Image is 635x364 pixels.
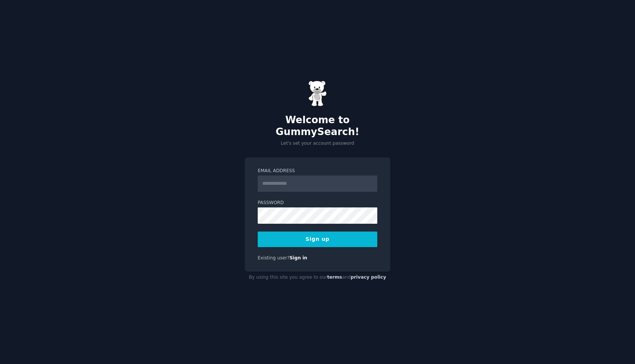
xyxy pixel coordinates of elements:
[245,272,390,283] div: By using this site you agree to our and
[245,114,390,138] h2: Welcome to GummySearch!
[258,232,377,247] button: Sign up
[258,200,377,206] label: Password
[245,140,390,147] p: Let's set your account password
[351,275,386,280] a: privacy policy
[258,255,290,260] span: Existing user?
[327,275,342,280] a: terms
[308,81,327,106] img: Gummy Bear
[258,168,377,174] label: Email Address
[290,255,307,260] a: Sign in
